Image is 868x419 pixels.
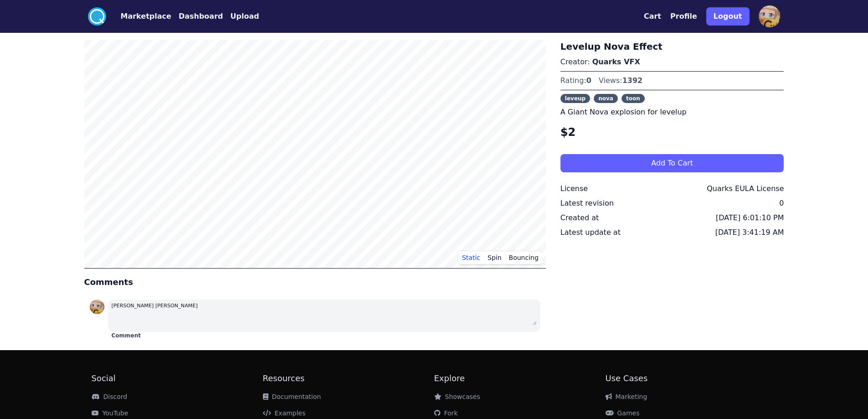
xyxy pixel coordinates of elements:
button: Cart [644,11,661,22]
h4: $2 [560,125,784,140]
span: 1392 [622,76,643,85]
a: Marketplace [106,11,171,22]
button: Logout [706,7,750,26]
a: YouTube [92,409,128,417]
a: Examples [263,409,306,417]
button: Add To Cart [560,154,784,172]
a: Marketing [606,393,647,400]
h2: Use Cases [606,372,777,385]
div: Views: [599,75,642,86]
span: nova [594,94,618,103]
div: Latest revision [560,198,614,209]
button: Marketplace [121,11,171,22]
h2: Resources [263,372,434,385]
a: Fork [434,409,458,417]
button: Spin [484,251,505,264]
button: Profile [670,11,697,22]
a: Upload [223,11,259,22]
a: Discord [92,393,128,400]
div: Created at [560,212,599,223]
div: Latest update at [560,227,621,238]
a: Showcases [434,393,480,400]
button: Upload [230,11,259,22]
h4: Comments [84,276,546,289]
div: 0 [779,198,784,209]
button: Comment [112,332,141,339]
button: Dashboard [179,11,223,22]
img: profile [759,5,781,27]
div: Quarks EULA License [707,183,784,194]
span: 0 [586,76,591,85]
a: Games [606,409,640,417]
p: A Giant Nova explosion for levelup [560,107,784,118]
div: Rating: [560,75,591,86]
div: License [560,183,588,194]
h3: Levelup Nova Effect [560,40,784,53]
a: Quarks VFX [592,57,640,66]
span: leveup [560,94,590,103]
img: profile [90,300,104,314]
a: Logout [706,4,750,29]
h2: Social [92,372,263,385]
small: [PERSON_NAME] [PERSON_NAME] [112,303,198,309]
div: [DATE] 6:01:10 PM [716,212,784,223]
a: Dashboard [171,11,223,22]
h2: Explore [434,372,606,385]
button: Bouncing [505,251,542,264]
a: Documentation [263,393,321,400]
div: [DATE] 3:41:19 AM [715,227,784,238]
p: Creator: [560,57,784,67]
button: Static [458,251,484,264]
span: toon [621,94,645,103]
